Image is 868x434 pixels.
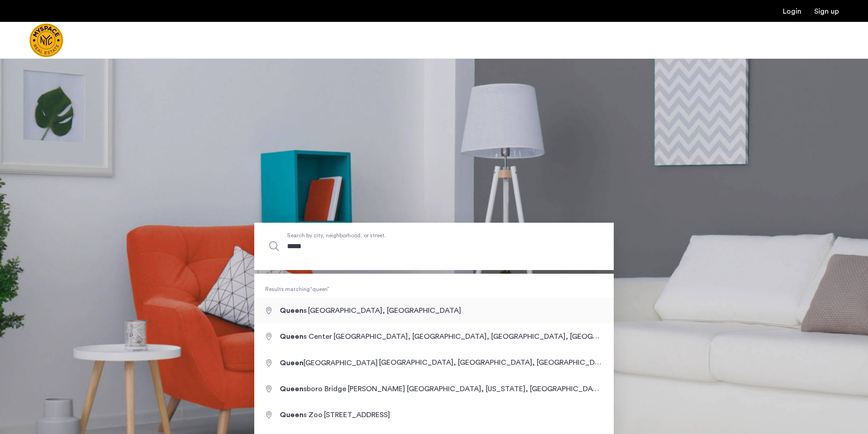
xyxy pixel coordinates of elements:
[280,411,303,419] span: Queen
[280,307,303,314] span: Queen
[29,23,63,57] a: Cazamio Logo
[310,286,329,292] q: queen
[254,223,614,270] input: Apartment Search
[324,411,390,419] span: [STREET_ADDRESS]
[280,411,324,419] span: s Zoo
[280,359,379,367] span: [GEOGRAPHIC_DATA]
[814,8,839,15] a: Registration
[348,385,683,393] span: [PERSON_NAME] [GEOGRAPHIC_DATA], [US_STATE], [GEOGRAPHIC_DATA], [GEOGRAPHIC_DATA]
[379,358,611,366] span: [GEOGRAPHIC_DATA], [GEOGRAPHIC_DATA], [GEOGRAPHIC_DATA]
[280,385,348,393] span: sboro Bridge
[280,385,303,393] span: Queen
[280,333,334,340] span: s Center
[29,23,63,57] img: logo
[287,230,539,240] span: Search by city, neighborhood, or street.
[334,332,644,340] span: [GEOGRAPHIC_DATA], [GEOGRAPHIC_DATA], [GEOGRAPHIC_DATA], [GEOGRAPHIC_DATA]
[254,285,614,294] span: Results matching
[280,359,303,367] span: Queen
[280,333,303,340] span: Queen
[280,307,308,314] span: s
[308,307,461,314] span: [GEOGRAPHIC_DATA], [GEOGRAPHIC_DATA]
[783,8,801,15] a: Login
